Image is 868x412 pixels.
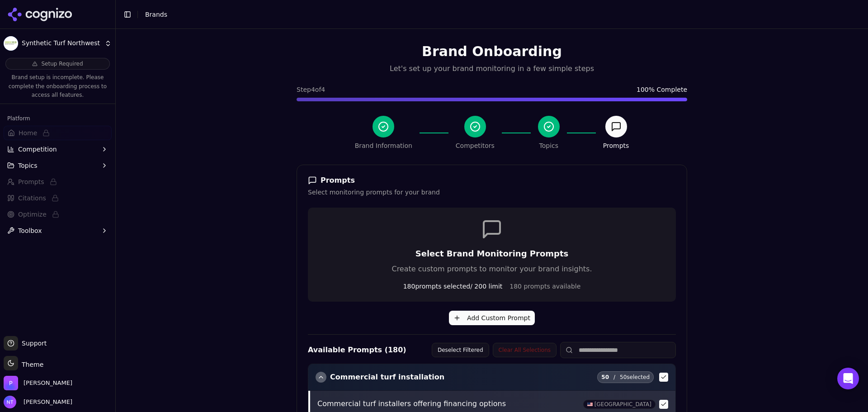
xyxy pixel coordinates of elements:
nav: breadcrumb [145,10,167,19]
button: Open user button [4,396,72,408]
p: Commercial turf installers offering financing options [317,398,578,410]
img: Nate Tower [4,396,16,408]
span: Support [18,339,47,348]
button: Open organization switcher [4,376,72,390]
span: 100 % Complete [637,85,687,94]
h4: Available Prompts ( 180 ) [308,345,406,355]
span: [GEOGRAPHIC_DATA] [583,400,656,409]
img: Synthetic Turf Northwest [4,36,18,51]
span: 180 prompts available [509,282,580,291]
span: Theme [18,361,43,368]
button: Toolbox [4,223,112,238]
span: Citations [18,194,46,203]
p: Brand setup is incomplete. Please complete the onboarding process to access all features. [5,73,110,100]
span: 180 prompts selected / 200 limit [403,282,503,291]
div: Platform [4,111,112,126]
span: [PERSON_NAME] [20,398,72,406]
div: Brand Information [355,141,412,150]
button: Deselect Filtered [432,343,489,357]
span: Step 4 of 4 [297,85,325,94]
button: Topics [4,158,112,173]
span: Toolbox [18,226,42,235]
div: Topics [539,141,559,150]
h3: Select Brand Monitoring Prompts [319,247,665,260]
button: Commercial turf installation [316,372,444,383]
span: 50 selected [597,371,654,383]
button: Clear All Selections [493,343,557,357]
div: Open Intercom Messenger [837,368,859,389]
span: 50 [601,374,609,381]
span: Prompts [18,177,44,186]
span: Perrill [24,379,72,387]
button: Competition [4,142,112,156]
p: Create custom prompts to monitor your brand insights. [319,264,665,275]
div: Select monitoring prompts for your brand [308,188,676,197]
img: Perrill [4,376,18,390]
p: Let's set up your brand monitoring in a few simple steps [297,63,687,74]
span: Optimize [18,210,47,219]
span: / [613,374,615,381]
div: Prompts [603,141,629,150]
span: Competition [18,145,57,154]
span: Topics [18,161,38,170]
span: Home [19,128,37,137]
button: Add Custom Prompt [449,311,535,325]
span: Setup Required [41,60,83,67]
span: Synthetic Turf Northwest [22,39,101,47]
h1: Brand Onboarding [297,43,687,60]
div: Competitors [456,141,495,150]
img: US [587,403,593,406]
span: Brands [145,11,167,18]
div: Prompts [308,176,676,185]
